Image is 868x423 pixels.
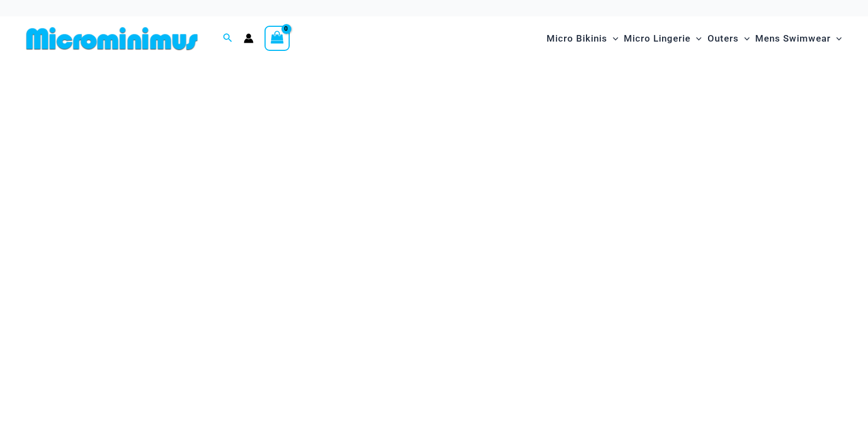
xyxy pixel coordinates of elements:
[547,25,607,53] span: Micro Bikinis
[244,33,254,43] a: Account icon link
[691,25,702,53] span: Menu Toggle
[22,26,202,51] img: MM SHOP LOGO FLAT
[223,32,233,45] a: Search icon link
[708,25,739,53] span: Outers
[705,22,752,55] a: OutersMenu ToggleMenu Toggle
[621,22,704,55] a: Micro LingerieMenu ToggleMenu Toggle
[752,22,844,55] a: Mens SwimwearMenu ToggleMenu Toggle
[544,22,621,55] a: Micro BikinisMenu ToggleMenu Toggle
[265,26,290,51] a: View Shopping Cart, empty
[542,20,846,57] nav: Site Navigation
[831,25,842,53] span: Menu Toggle
[607,25,618,53] span: Menu Toggle
[739,25,750,53] span: Menu Toggle
[755,25,831,53] span: Mens Swimwear
[624,25,691,53] span: Micro Lingerie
